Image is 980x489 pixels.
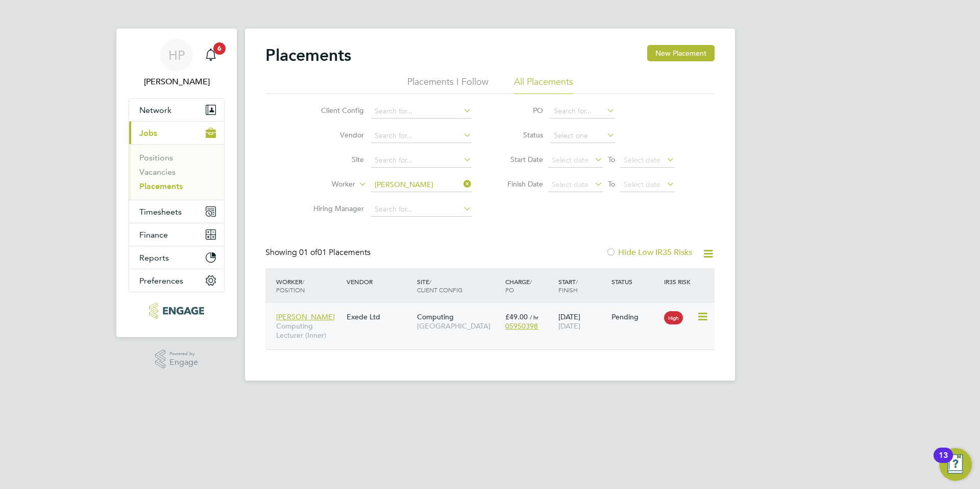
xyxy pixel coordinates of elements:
[305,155,364,164] label: Site
[274,272,344,299] div: Worker
[139,230,168,240] span: Finance
[371,178,472,192] input: Search for...
[149,302,204,319] img: xede-logo-retina.png
[299,247,317,258] span: 01 of
[305,130,364,139] label: Vendor
[497,106,543,115] label: PO
[552,180,589,189] span: Select date
[505,321,538,331] span: 05950398
[647,45,715,61] button: New Placement
[139,167,176,177] a: Vacancies
[664,311,683,324] span: High
[139,253,169,263] span: Reports
[276,312,335,321] span: [PERSON_NAME]
[155,350,199,369] a: Powered byEngage
[556,272,609,299] div: Start
[139,207,182,217] span: Timesheets
[417,321,500,331] span: [GEOGRAPHIC_DATA]
[129,122,224,144] button: Jobs
[139,276,183,286] span: Preferences
[139,153,173,162] a: Positions
[407,76,488,94] li: Placements I Follow
[129,200,224,223] button: Timesheets
[939,455,948,469] div: 13
[168,49,185,62] span: HP
[609,272,662,291] div: Status
[514,76,573,94] li: All Placements
[201,39,221,72] a: 6
[129,246,224,269] button: Reports
[265,247,373,258] div: Showing
[624,155,660,165] span: Select date
[116,29,237,337] nav: Main navigation
[169,358,198,367] span: Engage
[624,180,660,189] span: Select date
[497,155,543,164] label: Start Date
[497,179,543,189] label: Finish Date
[129,302,225,319] a: Go to home page
[605,153,618,166] span: To
[606,247,692,258] label: Hide Low IR35 Risks
[503,272,556,299] div: Charge
[505,312,528,321] span: £49.00
[371,153,472,168] input: Search for...
[558,277,578,294] span: / Finish
[371,129,472,143] input: Search for...
[371,104,472,119] input: Search for...
[139,105,171,115] span: Network
[414,272,503,299] div: Site
[939,448,972,481] button: Open Resource Center, 13 new notifications
[497,130,543,139] label: Status
[550,129,615,143] input: Select one
[605,177,618,191] span: To
[417,312,454,321] span: Computing
[556,307,609,336] div: [DATE]
[213,42,226,55] span: 6
[550,104,615,119] input: Search for...
[611,312,659,321] div: Pending
[305,106,364,115] label: Client Config
[558,321,580,331] span: [DATE]
[299,247,371,258] span: 01 Placements
[129,76,225,88] span: Hannah Pearce
[129,223,224,246] button: Finance
[417,277,462,294] span: / Client Config
[505,277,532,294] span: / PO
[139,128,157,138] span: Jobs
[129,99,224,121] button: Network
[530,313,538,321] span: / hr
[169,350,198,358] span: Powered by
[129,269,224,292] button: Preferences
[661,272,697,291] div: IR35 Risk
[305,204,364,213] label: Hiring Manager
[129,144,224,200] div: Jobs
[265,45,351,65] h2: Placements
[552,155,589,165] span: Select date
[371,202,472,217] input: Search for...
[344,272,414,291] div: Vendor
[276,321,341,340] span: Computing Lecturer (Inner)
[274,307,715,315] a: [PERSON_NAME]Computing Lecturer (Inner)Exede LtdComputing[GEOGRAPHIC_DATA]£49.00 / hr05950398[DAT...
[139,181,183,191] a: Placements
[276,277,305,294] span: / Position
[297,179,355,190] label: Worker
[344,307,414,327] div: Exede Ltd
[129,39,225,88] a: HP[PERSON_NAME]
